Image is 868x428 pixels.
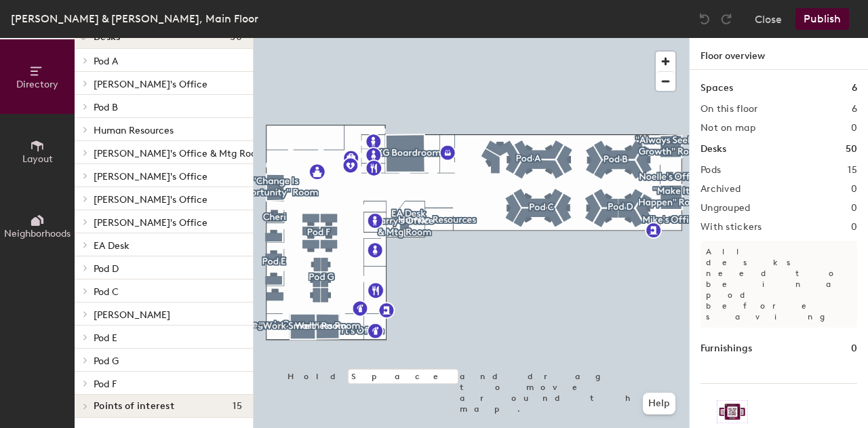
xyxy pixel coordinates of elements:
[94,125,174,136] span: Human Resources
[11,10,258,27] div: [PERSON_NAME] & [PERSON_NAME], Main Floor
[701,81,733,96] h1: Spaces
[701,142,726,157] h1: Desks
[94,332,117,344] span: Pod E
[701,184,741,195] h2: Archived
[94,148,265,159] span: [PERSON_NAME]'s Office & Mtg Room
[94,240,130,252] span: EA Desk
[851,222,857,233] h2: 0
[717,400,748,423] img: Sticker logo
[16,79,58,90] span: Directory
[22,153,53,165] span: Layout
[690,38,868,70] h1: Floor overview
[795,8,849,30] button: Publish
[94,401,174,412] span: Points of interest
[94,286,119,298] span: Pod C
[94,217,208,229] span: [PERSON_NAME]'s Office
[848,165,857,176] h2: 15
[94,171,208,182] span: [PERSON_NAME]'s Office
[701,123,755,134] h2: Not on map
[4,228,71,239] span: Neighborhoods
[701,203,751,214] h2: Ungrouped
[851,123,857,134] h2: 0
[852,104,857,115] h2: 6
[94,309,170,321] span: [PERSON_NAME]
[643,393,675,414] button: Help
[851,184,857,195] h2: 0
[701,222,762,233] h2: With stickers
[701,165,721,176] h2: Pods
[719,12,733,26] img: Redo
[851,203,857,214] h2: 0
[94,56,118,67] span: Pod A
[94,102,118,113] span: Pod B
[755,8,782,30] button: Close
[701,241,857,328] p: All desks need to be in a pod before saving
[94,79,208,90] span: [PERSON_NAME]'s Office
[233,401,242,412] span: 15
[94,263,119,275] span: Pod D
[94,194,208,206] span: [PERSON_NAME]'s Office
[852,81,857,96] h1: 6
[94,378,117,390] span: Pod F
[846,142,857,157] h1: 50
[701,104,758,115] h2: On this floor
[701,341,752,356] h1: Furnishings
[94,355,119,367] span: Pod G
[851,341,857,356] h1: 0
[698,12,711,26] img: Undo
